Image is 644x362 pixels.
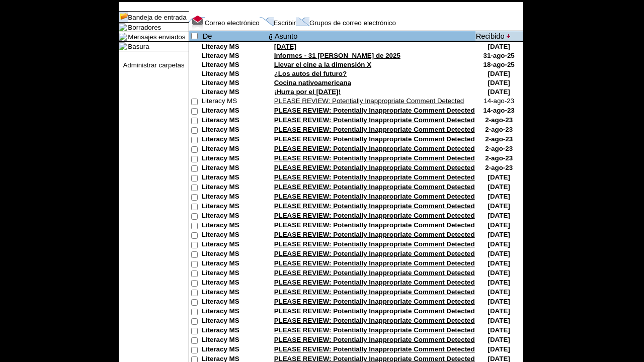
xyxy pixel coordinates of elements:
td: Literacy MS [202,183,267,193]
a: PLEASE REVIEW: Potentially Inappropriate Comment Detected [274,135,475,143]
td: Literacy MS [202,52,267,61]
img: folder_icon.gif [119,33,127,41]
a: Grupos de correo electrónico [309,19,396,27]
td: Literacy MS [202,336,267,345]
nobr: 14-ago-23 [484,107,515,114]
a: Bandeja de entrada [128,14,186,21]
a: PLEASE REVIEW: Potentially Inappropriate Comment Detected [274,259,475,267]
a: Administrar carpetas [123,61,184,69]
nobr: [DATE] [488,279,510,286]
td: Literacy MS [202,307,267,317]
td: Literacy MS [202,43,267,52]
a: PLEASE REVIEW: Potentially Inappropriate Comment Detected [274,193,475,200]
nobr: [DATE] [488,212,510,219]
a: PLEASE REVIEW: Potentially Inappropriate Comment Detected [274,240,475,248]
a: PLEASE REVIEW: Potentially Inappropriate Comment Detected [274,126,475,133]
a: PLEASE REVIEW: Potentially Inappropriate Comment Detected [274,183,475,191]
nobr: [DATE] [488,288,510,296]
a: Asunto [275,32,298,40]
nobr: [DATE] [488,173,510,181]
nobr: [DATE] [488,317,510,324]
td: Literacy MS [202,79,267,88]
td: Literacy MS [202,298,267,307]
td: Literacy MS [202,107,267,116]
a: PLEASE REVIEW: Potentially Inappropriate Comment Detected [274,145,475,152]
td: Literacy MS [202,240,267,250]
a: PLEASE REVIEW: Potentially Inappropriate Comment Detected [274,107,475,114]
nobr: 2-ago-23 [485,154,513,162]
td: Literacy MS [202,164,267,173]
a: PLEASE REVIEW: Potentially Inappropriate Comment Detected [274,317,475,324]
a: Cocina nativoamericana [274,79,351,86]
a: PLEASE REVIEW: Potentially Inappropriate Comment Detected [274,269,475,277]
td: Literacy MS [202,126,267,135]
td: Literacy MS [202,70,267,79]
a: PLEASE REVIEW: Potentially Inappropriate Comment Detected [274,116,475,124]
a: Informes - 31 [PERSON_NAME] de 2025 [274,52,400,59]
a: PLEASE REVIEW: Potentially Inappropriate Comment Detected [274,250,475,257]
img: folder_icon.gif [119,23,127,31]
td: Literacy MS [202,116,267,126]
nobr: [DATE] [488,202,510,210]
td: Literacy MS [202,259,267,269]
a: PLEASE REVIEW: Potentially Inappropriate Comment Detected [274,279,475,286]
td: Literacy MS [202,88,267,97]
nobr: [DATE] [488,231,510,238]
nobr: 14-ago-23 [484,97,514,105]
nobr: [DATE] [488,259,510,267]
a: PLEASE REVIEW: Potentially Inappropriate Comment Detected [274,298,475,305]
img: folder_icon.gif [119,42,127,50]
td: Literacy MS [202,135,267,145]
a: PLEASE REVIEW: Potentially Inappropriate Comment Detected [274,173,475,181]
td: Literacy MS [202,61,267,70]
nobr: 2-ago-23 [485,116,513,124]
td: Literacy MS [202,279,267,288]
td: Literacy MS [202,231,267,240]
td: Literacy MS [202,173,267,183]
nobr: [DATE] [488,307,510,315]
td: Literacy MS [202,193,267,202]
nobr: [DATE] [488,298,510,305]
a: Basura [128,43,149,50]
td: Literacy MS [202,97,267,107]
td: Literacy MS [202,345,267,355]
nobr: [DATE] [488,326,510,334]
td: Literacy MS [202,250,267,259]
a: Recibido [476,32,505,40]
a: PLEASE REVIEW: Potentially Inappropriate Comment Detected [274,307,475,315]
nobr: [DATE] [488,250,510,257]
img: folder_icon_pick.gif [119,12,128,22]
nobr: 2-ago-23 [485,164,513,171]
a: Llevar el cine a la dimensión X [274,61,371,68]
nobr: [DATE] [488,183,510,191]
nobr: 2-ago-23 [485,145,513,152]
a: PLEASE REVIEW: Potentially Inappropriate Comment Detected [274,326,475,334]
a: PLEASE REVIEW: Potentially Inappropriate Comment Detected [274,345,475,353]
a: PLEASE REVIEW: Potentially Inappropriate Comment Detected [274,221,475,229]
nobr: [DATE] [488,70,510,77]
td: Literacy MS [202,202,267,212]
td: Literacy MS [202,288,267,298]
nobr: [DATE] [488,193,510,200]
nobr: [DATE] [488,345,510,353]
nobr: 18-ago-25 [484,61,515,68]
a: Mensajes enviados [128,33,185,41]
nobr: [DATE] [488,336,510,343]
a: PLEASE REVIEW: Potentially Inappropriate Comment Detected [274,97,464,105]
a: PLEASE REVIEW: Potentially Inappropriate Comment Detected [274,231,475,238]
td: Literacy MS [202,212,267,221]
a: Borradores [128,24,161,31]
td: Literacy MS [202,317,267,326]
a: PLEASE REVIEW: Potentially Inappropriate Comment Detected [274,288,475,296]
img: attach file [268,32,274,41]
img: arrow_down.gif [507,34,511,38]
a: PLEASE REVIEW: Potentially Inappropriate Comment Detected [274,336,475,343]
nobr: [DATE] [488,88,510,96]
nobr: [DATE] [488,221,510,229]
nobr: 2-ago-23 [485,135,513,143]
td: Literacy MS [202,326,267,336]
a: Escribir [274,19,296,27]
a: De [203,32,212,40]
td: Literacy MS [202,145,267,154]
td: Literacy MS [202,269,267,279]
